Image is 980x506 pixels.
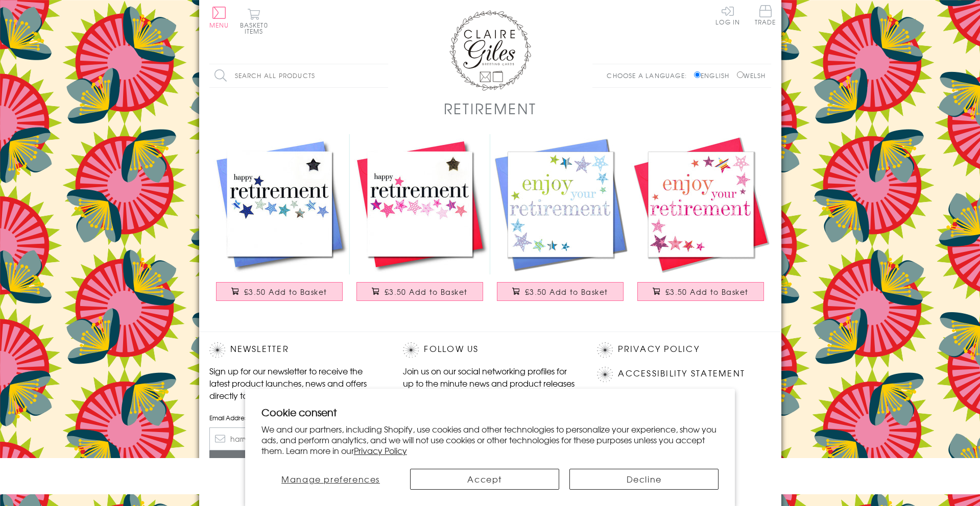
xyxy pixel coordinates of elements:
a: Log In [715,5,740,25]
button: Basket0 items [240,8,268,34]
h2: Cookie consent [261,405,719,419]
a: Congratulations and Good Luck Card, Blue Stars, enjoy your Retirement £3.50 Add to Basket [490,134,631,311]
a: Trade [755,5,776,27]
input: harry@hogwarts.edu [209,427,383,450]
label: Email Address [209,413,383,422]
button: £3.50 Add to Basket [216,282,343,301]
input: Welsh [737,71,744,78]
button: £3.50 Add to Basket [637,282,764,301]
h1: Retirement [444,98,537,119]
button: Menu [209,7,229,28]
label: Welsh [737,71,766,80]
span: Manage preferences [281,473,380,485]
button: £3.50 Add to Basket [356,282,483,301]
span: £3.50 Add to Basket [385,287,468,297]
img: Good Luck Retirement Card, Blue Stars, Embellished with a padded star [209,134,350,274]
p: We and our partners, including Shopify, use cookies and other technologies to personalize your ex... [261,424,719,456]
a: Good Luck Retirement Card, Blue Stars, Embellished with a padded star £3.50 Add to Basket [209,134,350,311]
img: Good Luck Retirement Card, Pink Stars, Embellished with a padded star [350,134,490,274]
a: Congratulations and Good Luck Card, Pink Stars, enjoy your Retirement £3.50 Add to Basket [631,134,771,311]
button: £3.50 Add to Basket [497,282,624,301]
p: Sign up for our newsletter to receive the latest product launches, news and offers directly to yo... [209,365,383,401]
label: English [694,71,734,80]
p: Join us on our social networking profiles for up to the minute news and product releases the mome... [403,365,577,401]
span: 0 items [245,20,268,36]
span: Trade [755,5,776,25]
span: £3.50 Add to Basket [525,287,608,297]
a: Privacy Policy [354,444,407,457]
input: Subscribe [209,450,383,473]
h2: Follow Us [403,342,577,358]
span: £3.50 Add to Basket [665,287,749,297]
button: Decline [569,469,719,490]
input: Search all products [209,64,388,87]
img: Congratulations and Good Luck Card, Pink Stars, enjoy your Retirement [631,134,771,274]
button: Manage preferences [261,469,400,490]
span: £3.50 Add to Basket [244,287,327,297]
input: English [694,71,701,78]
img: Claire Giles Greetings Cards [449,10,531,91]
button: Accept [410,469,559,490]
a: Accessibility Statement [618,367,745,381]
h2: Newsletter [209,342,383,358]
a: Good Luck Retirement Card, Pink Stars, Embellished with a padded star £3.50 Add to Basket [350,134,490,311]
input: Search [378,64,388,87]
a: Privacy Policy [618,342,699,356]
p: Choose a language: [607,71,692,80]
span: Menu [209,20,229,30]
img: Congratulations and Good Luck Card, Blue Stars, enjoy your Retirement [490,134,631,274]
